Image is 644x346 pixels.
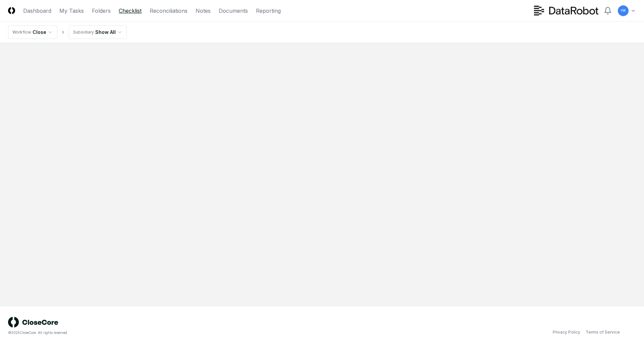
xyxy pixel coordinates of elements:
a: Folders [92,7,111,15]
nav: breadcrumb [8,26,127,39]
div: Subsidiary [73,29,94,35]
a: Notes [196,7,211,15]
div: Workflow [12,29,31,35]
img: logo [8,317,58,328]
a: Terms of Service [586,329,620,335]
img: DataRobot logo [534,6,598,15]
button: HK [617,5,629,17]
span: HK [621,8,626,13]
a: Privacy Policy [553,329,580,335]
a: Reporting [256,7,281,15]
img: Logo [8,7,15,14]
div: © 2025 CloseCore. All rights reserved. [8,330,322,335]
a: Checklist [119,7,142,15]
a: Reconciliations [150,7,187,15]
a: My Tasks [59,7,84,15]
a: Dashboard [23,7,51,15]
a: Documents [219,7,248,15]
